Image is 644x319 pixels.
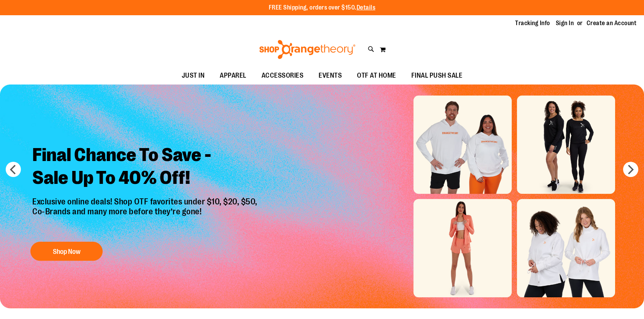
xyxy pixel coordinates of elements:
[27,138,265,197] h2: Final Chance To Save - Sale Up To 40% Off!
[27,197,265,234] p: Exclusive online deals! Shop OTF favorites under $10, $20, $50, Co-Brands and many more before th...
[556,19,574,27] a: Sign In
[30,242,103,261] button: Shop Now
[182,67,205,84] span: JUST IN
[258,40,357,59] img: Shop Orangetheory
[357,4,376,11] a: Details
[220,67,246,84] span: APPAREL
[515,19,550,27] a: Tracking Info
[623,162,638,177] button: next
[357,67,396,84] span: OTF AT HOME
[411,67,463,84] span: FINAL PUSH SALE
[6,162,21,177] button: prev
[269,3,376,12] p: FREE Shipping, orders over $150.
[27,138,265,265] a: Final Chance To Save -Sale Up To 40% Off! Exclusive online deals! Shop OTF favorites under $10, $...
[262,67,304,84] span: ACCESSORIES
[319,67,342,84] span: EVENTS
[587,19,637,27] a: Create an Account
